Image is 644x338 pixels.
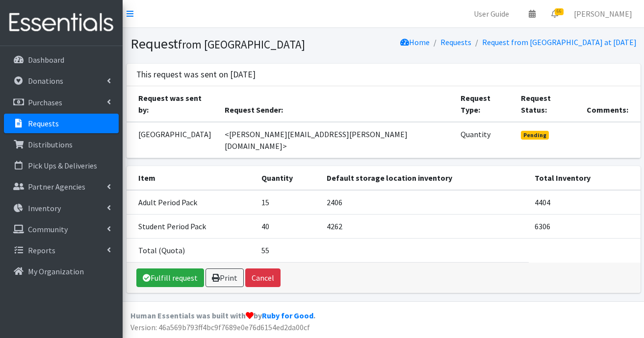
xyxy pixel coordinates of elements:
[127,214,256,238] td: Student Period Pack
[127,86,219,122] th: Request was sent by:
[28,161,97,170] p: Pick Ups & Deliveries
[28,224,68,234] p: Community
[4,114,119,133] a: Requests
[521,131,549,140] span: Pending
[529,190,640,215] td: 4404
[455,86,515,122] th: Request Type:
[28,55,64,65] p: Dashboard
[555,8,564,15] span: 66
[219,86,455,122] th: Request Sender:
[4,6,119,39] img: HumanEssentials
[28,119,59,128] p: Requests
[28,245,55,255] p: Reports
[4,93,119,112] a: Purchases
[127,190,256,215] td: Adult Period Pack
[178,37,305,51] small: from [GEOGRAPHIC_DATA]
[127,166,256,190] th: Item
[136,70,256,80] h3: This request was sent on [DATE]
[4,135,119,154] a: Distributions
[529,214,640,238] td: 6306
[28,76,63,86] p: Donations
[515,86,581,122] th: Request Status:
[28,203,61,213] p: Inventory
[127,238,256,262] td: Total (Quota)
[482,37,637,47] a: Request from [GEOGRAPHIC_DATA] at [DATE]
[256,166,321,190] th: Quantity
[4,241,119,260] a: Reports
[136,268,204,287] a: Fulfill request
[219,122,455,158] td: <[PERSON_NAME][EMAIL_ADDRESS][PERSON_NAME][DOMAIN_NAME]>
[262,311,313,320] a: Ruby for Good
[28,97,62,107] p: Purchases
[130,311,315,320] strong: Human Essentials was built with by .
[4,156,119,175] a: Pick Ups & Deliveries
[206,268,244,287] a: Print
[321,190,529,215] td: 2406
[256,190,321,215] td: 15
[529,166,640,190] th: Total Inventory
[4,177,119,196] a: Partner Agencies
[127,122,219,158] td: [GEOGRAPHIC_DATA]
[400,37,430,47] a: Home
[455,122,515,158] td: Quantity
[581,86,640,122] th: Comments:
[4,198,119,218] a: Inventory
[440,37,471,47] a: Requests
[4,262,119,281] a: My Organization
[543,4,566,24] a: 66
[28,266,84,276] p: My Organization
[130,35,380,52] h1: Request
[28,140,73,149] p: Distributions
[4,71,119,91] a: Donations
[28,182,85,192] p: Partner Agencies
[566,4,640,24] a: [PERSON_NAME]
[4,219,119,239] a: Community
[321,166,529,190] th: Default storage location inventory
[256,238,321,262] td: 55
[321,214,529,238] td: 4262
[256,214,321,238] td: 40
[245,268,281,287] button: Cancel
[466,4,517,24] a: User Guide
[130,322,310,332] span: Version: 46a569b793ff4bc9f7689e0e76d6154ed2da00cf
[4,50,119,70] a: Dashboard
